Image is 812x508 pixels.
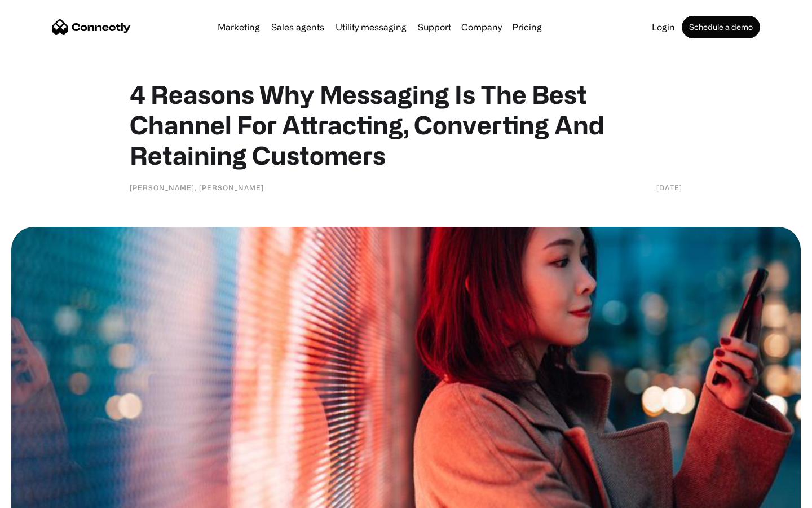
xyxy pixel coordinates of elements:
a: Schedule a demo [682,16,760,38]
a: Support [413,23,456,32]
div: [PERSON_NAME], [PERSON_NAME] [130,182,264,193]
h1: 4 Reasons Why Messaging Is The Best Channel For Attracting, Converting And Retaining Customers [130,79,682,170]
a: Marketing [213,23,264,32]
a: Pricing [507,23,546,32]
aside: Language selected: English [11,488,68,504]
div: [DATE] [656,182,682,193]
a: Sales agents [267,23,329,32]
div: Company [461,19,502,35]
a: Utility messaging [331,23,411,32]
a: Login [647,23,679,32]
ul: Language list [23,488,68,504]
